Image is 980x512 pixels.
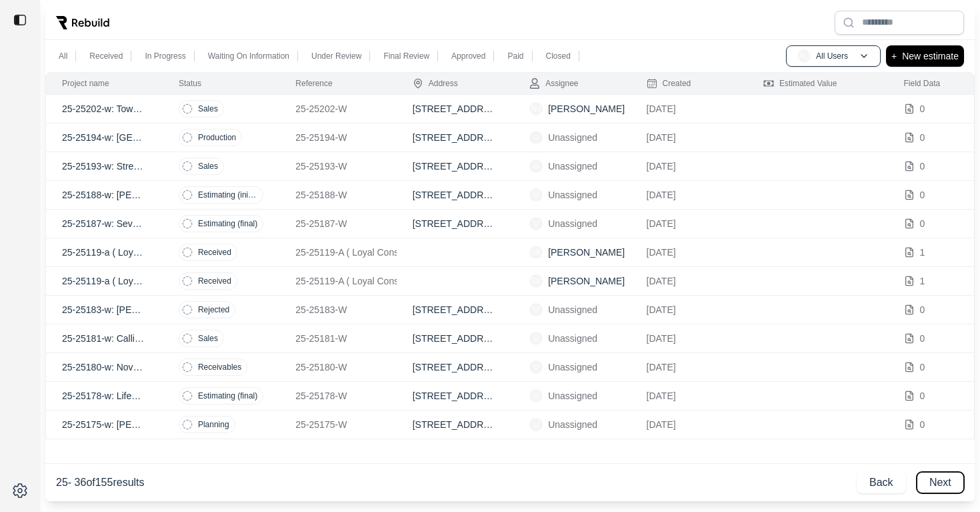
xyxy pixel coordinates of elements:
[920,188,925,202] p: 0
[529,131,543,144] span: U
[647,303,731,316] p: [DATE]
[397,152,513,181] td: [STREET_ADDRESS]
[647,78,691,89] div: Created
[647,389,731,403] p: [DATE]
[62,160,147,173] p: 25-25193-w: Streamliner Aldea
[529,188,543,202] span: U
[529,389,543,403] span: U
[397,411,513,439] td: [STREET_ADDRESS][PERSON_NAME]
[62,332,147,345] p: 25-25181-w: Callia 1073
[397,324,513,353] td: [STREET_ADDRESS]
[295,389,380,403] p: 25-25178-W
[920,418,925,431] p: 0
[311,51,361,61] p: Under Review
[198,362,241,372] p: Receivables
[548,102,625,115] p: [PERSON_NAME]
[198,333,218,344] p: Sales
[920,160,925,173] p: 0
[647,418,731,431] p: [DATE]
[529,274,543,288] span: SK
[548,418,597,431] p: Unassigned
[548,360,597,374] p: Unassigned
[529,418,543,431] span: U
[198,132,236,143] p: Production
[920,246,925,259] p: 1
[295,303,380,316] p: 25-25183-W
[917,472,964,493] button: Next
[548,332,597,345] p: Unassigned
[295,274,380,288] p: 25-25119-A ( Loyal Construction )
[295,160,380,173] p: 25-25193-W
[548,131,597,144] p: Unassigned
[647,332,731,345] p: [DATE]
[647,274,731,288] p: [DATE]
[198,218,257,229] p: Estimating (final)
[198,276,231,286] p: Received
[145,51,185,61] p: In Progress
[529,360,543,374] span: U
[397,382,513,411] td: [STREET_ADDRESS]
[786,45,881,67] button: AUAll Users
[548,246,625,259] p: [PERSON_NAME]
[295,360,380,374] p: 25-25180-W
[920,217,925,230] p: 0
[208,51,289,61] p: Waiting On Information
[507,51,523,61] p: Paid
[295,332,380,345] p: 25-25181-W
[797,49,811,63] span: AU
[891,48,897,64] p: +
[647,188,731,202] p: [DATE]
[529,332,543,345] span: U
[647,360,731,374] p: [DATE]
[198,304,229,315] p: Rejected
[397,210,513,238] td: [STREET_ADDRESS]
[56,475,145,491] p: 25 - 36 of 155 results
[647,246,731,259] p: [DATE]
[198,391,257,401] p: Estimating (final)
[529,160,543,173] span: U
[920,303,925,316] p: 0
[62,188,147,202] p: 25-25188-w: [PERSON_NAME]
[13,13,27,27] img: toggle sidebar
[529,78,578,89] div: Assignee
[548,389,597,403] p: Unassigned
[529,217,543,230] span: U
[548,274,625,288] p: [PERSON_NAME]
[62,389,147,403] p: 25-25178-w: Lifewell- [GEOGRAPHIC_DATA]
[647,102,731,115] p: [DATE]
[647,217,731,230] p: [DATE]
[62,131,147,144] p: 25-25194-w: [GEOGRAPHIC_DATA] 3146 214
[886,45,964,67] button: +New estimate
[920,102,925,115] p: 0
[920,389,925,403] p: 0
[529,303,543,316] span: U
[902,48,959,64] p: New estimate
[904,78,941,89] div: Field Data
[198,247,231,258] p: Received
[647,160,731,173] p: [DATE]
[397,296,513,324] td: [STREET_ADDRESS]
[548,303,597,316] p: Unassigned
[413,78,458,89] div: Address
[295,418,380,431] p: 25-25175-W
[548,188,597,202] p: Unassigned
[295,102,380,115] p: 25-25202-W
[529,102,543,115] span: NJ
[62,303,147,316] p: 25-25183-w: [PERSON_NAME]
[179,78,201,89] div: Status
[397,181,513,210] td: [STREET_ADDRESS]
[397,123,513,152] td: [STREET_ADDRESS]
[295,78,332,89] div: Reference
[59,51,67,61] p: All
[198,419,229,430] p: Planning
[920,360,925,374] p: 0
[295,131,380,144] p: 25-25194-W
[62,78,109,89] div: Project name
[647,131,731,144] p: [DATE]
[89,51,123,61] p: Received
[383,51,429,61] p: Final Review
[763,78,837,89] div: Estimated Value
[816,51,848,61] p: All Users
[62,246,147,259] p: 25-25119-a ( Loyal Construction ): [PERSON_NAME]
[198,103,218,114] p: Sales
